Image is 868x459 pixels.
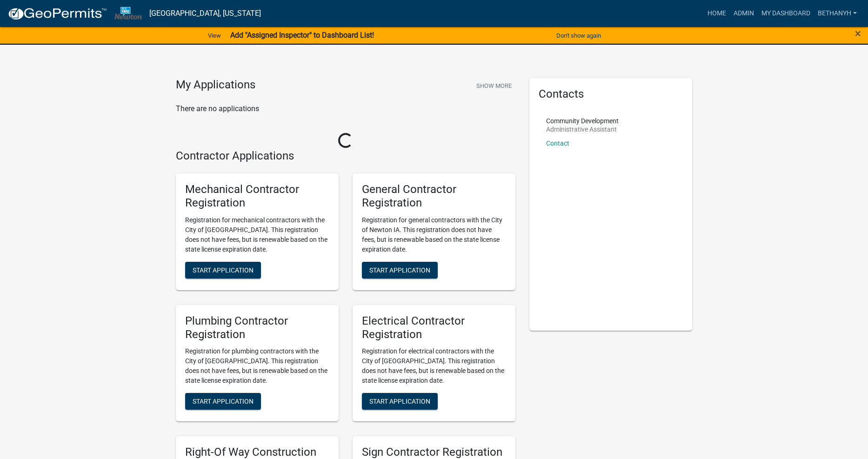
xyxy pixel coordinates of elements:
h5: Sign Contractor Registration [362,446,506,459]
p: Registration for mechanical contractors with the City of [GEOGRAPHIC_DATA]. This registration doe... [185,215,329,254]
h4: Contractor Applications [176,149,515,163]
h5: Plumbing Contractor Registration [185,314,329,341]
a: Admin [730,5,758,22]
button: Start Application [362,393,438,410]
h5: Contacts [539,87,683,101]
button: Start Application [362,262,438,279]
h5: Mechanical Contractor Registration [185,183,329,210]
a: [GEOGRAPHIC_DATA], [US_STATE] [149,6,261,21]
p: Registration for plumbing contractors with the City of [GEOGRAPHIC_DATA]. This registration does ... [185,346,329,386]
a: BethanyH [814,5,861,22]
p: Registration for general contractors with the City of Newton IA. This registration does not have ... [362,215,506,254]
span: Start Application [369,398,430,405]
a: My Dashboard [758,5,814,22]
h5: Electrical Contractor Registration [362,314,506,341]
p: Administrative Assistant [546,126,619,133]
button: Don't show again [553,28,605,43]
button: Start Application [185,262,261,279]
h4: My Applications [176,78,255,92]
button: Show More [473,78,515,93]
strong: Add "Assigned Inspector" to Dashboard List! [230,31,374,40]
a: Contact [546,140,569,147]
p: There are no applications [176,103,515,114]
span: × [855,27,861,40]
p: Registration for electrical contractors with the City of [GEOGRAPHIC_DATA]. This registration doe... [362,346,506,386]
img: City of Newton, Iowa [114,7,142,20]
button: Start Application [185,393,261,410]
span: Start Application [193,266,254,273]
a: Home [704,5,730,22]
p: Community Development [546,118,619,124]
a: View [204,28,225,43]
span: Start Application [369,266,430,273]
span: Start Application [193,398,254,405]
button: Close [855,28,861,39]
h5: General Contractor Registration [362,183,506,210]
